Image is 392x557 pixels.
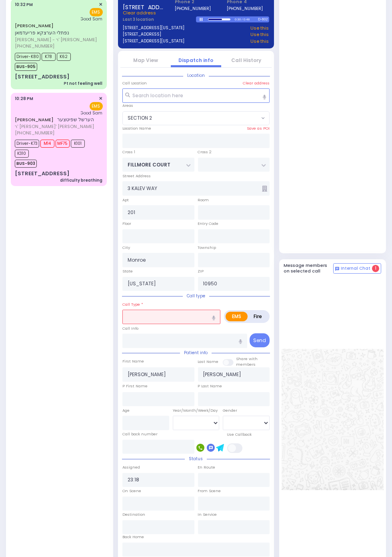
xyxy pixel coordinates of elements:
span: Call type [183,293,209,299]
span: Location [183,72,209,78]
span: K310 [15,150,29,158]
label: From Scene [198,488,221,494]
label: Call Location [122,80,147,86]
label: In Service [198,512,217,517]
span: SECTION 2 [122,111,270,126]
span: M14 [40,140,54,148]
span: K101 [71,140,85,148]
a: Use this [251,38,269,45]
span: 10:32 PM [15,2,33,8]
a: Dispatch info [179,57,214,64]
div: 0:48 [243,15,250,24]
span: SECTION 2 [128,114,152,122]
label: Room [198,197,209,203]
label: Call Type * [122,302,143,307]
label: Cross 2 [198,149,212,155]
label: Call Info [122,326,138,331]
label: [PHONE_NUMBER] [227,6,263,12]
a: [PERSON_NAME] [15,22,54,29]
a: [STREET_ADDRESS][US_STATE] [123,38,185,45]
label: Entry Code [198,221,219,226]
span: [PERSON_NAME] - ר' [PERSON_NAME] [15,36,100,43]
span: [PHONE_NUMBER] [15,43,54,49]
label: EMS [226,312,248,321]
label: Last 3 location [123,16,196,22]
label: Assigned [122,465,140,470]
span: 10:28 PM [15,96,33,102]
a: Use this [251,25,269,32]
span: K78 [42,53,56,61]
span: Status [185,456,207,462]
a: [PERSON_NAME] [15,116,54,123]
label: Save as POI [247,126,270,131]
div: D-802 [258,16,269,22]
div: difficulty breathing [60,177,103,183]
label: Floor [122,221,131,226]
span: ✕ [99,1,103,8]
div: Pt not feeling well [64,80,103,86]
label: En Route [198,465,216,470]
span: Clear address [123,10,156,16]
span: BUS-905 [15,63,37,71]
label: Cross 1 [122,149,135,155]
span: Driver-K73 [15,140,39,148]
span: [STREET_ADDRESS] [123,3,165,10]
label: First Name [122,359,144,364]
a: [STREET_ADDRESS] [123,31,162,38]
span: EMS [90,102,103,110]
label: Age [122,408,130,413]
label: Gender [223,408,237,413]
div: / [241,15,243,24]
span: MF75 [56,140,70,148]
span: SECTION 2 [123,112,259,125]
span: Good Sam [81,110,103,116]
div: Year/Month/Week/Day [173,408,220,413]
a: Use this [251,31,269,38]
span: ✕ [99,95,103,102]
a: [STREET_ADDRESS][US_STATE] [123,25,185,32]
label: Use Callback [227,432,252,437]
label: Fire [247,312,268,321]
label: City [122,245,130,250]
small: Share with [236,356,258,361]
button: Send [250,333,270,347]
span: הערשל שפיטצער [57,116,94,123]
label: State [122,268,133,274]
label: Back Home [122,534,144,540]
span: Internal Chat [341,266,370,271]
h5: Message members on selected call [284,263,334,273]
div: [STREET_ADDRESS] [15,170,70,178]
a: Map View [133,57,158,64]
label: Call back number [122,431,158,437]
span: Good Sam [81,16,103,22]
button: Internal Chat 1 [333,263,381,274]
span: members [236,362,256,367]
label: [PHONE_NUMBER] [175,6,211,12]
label: Apt [122,197,129,203]
span: נפתלי הערצקא פריעדמאן [15,29,69,36]
label: ZIP [198,268,204,274]
span: Patient info [180,350,212,356]
span: ר' [PERSON_NAME]' [PERSON_NAME] [15,123,94,130]
div: 0:30 [234,15,242,24]
input: Search location here [122,88,270,103]
span: EMS [90,8,103,16]
span: BUS-903 [15,160,37,168]
label: Areas [122,103,133,108]
label: Location Name [122,126,151,131]
span: [PHONE_NUMBER] [15,130,54,136]
span: 1 [372,265,379,272]
span: Other building occupants [262,186,268,192]
label: Clear address [243,80,270,86]
a: Call History [232,57,262,64]
label: Street Address [122,173,151,179]
label: On Scene [122,488,141,494]
label: P Last Name [198,383,222,389]
label: Destination [122,512,145,517]
span: K62 [57,53,71,61]
label: Last Name [198,359,219,365]
span: Driver-K80 [15,53,40,61]
label: Township [198,245,216,250]
div: [STREET_ADDRESS] [15,73,70,81]
img: comment-alt.png [335,267,339,271]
